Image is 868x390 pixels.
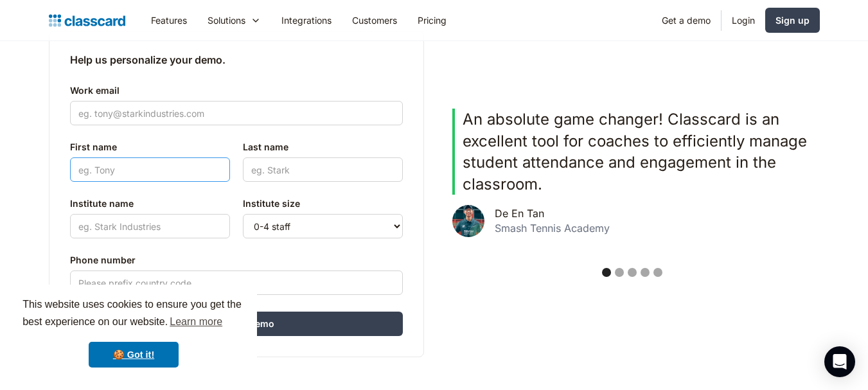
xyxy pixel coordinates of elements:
div: Show slide 4 of 5 [641,268,650,277]
div: De En Tan [495,208,544,220]
a: home [49,12,125,30]
div: Open Intercom Messenger [824,346,855,377]
div: Smash Tennis Academy [495,222,610,235]
a: Integrations [271,6,342,35]
form: Contact Form [70,78,403,336]
div: cookieconsent [10,285,257,380]
div: Show slide 3 of 5 [628,268,637,277]
a: Get a demo [651,6,721,35]
div: carousel [445,101,820,287]
div: Show slide 1 of 5 [602,268,611,277]
a: Sign up [765,8,820,33]
label: Institute size [243,196,403,211]
div: Show slide 5 of 5 [653,268,662,277]
label: Last name [243,139,403,155]
div: Solutions [208,13,245,27]
label: Institute name [70,196,230,211]
div: Sign up [775,13,810,27]
label: First name [70,139,230,155]
label: Work email [70,83,403,98]
input: eg. Stark [243,157,403,182]
input: Please prefix country code [70,270,403,295]
a: Customers [342,6,407,35]
p: An absolute game changer! Classcard is an excellent tool for coaches to efficiently manage studen... [463,109,812,195]
a: Login [722,6,765,35]
div: 1 of 5 [452,109,812,258]
label: Phone number [70,253,403,268]
input: eg. Tony [70,157,230,182]
div: Show slide 2 of 5 [615,268,624,277]
input: eg. Stark Industries [70,214,230,238]
input: eg. tony@starkindustries.com [70,101,403,125]
span: This website uses cookies to ensure you get the best experience on our website. [22,297,245,332]
a: learn more about cookies [168,312,224,332]
a: dismiss cookie message [89,342,179,368]
a: Features [141,6,197,35]
h2: Help us personalize your demo. [70,52,403,67]
div: Solutions [197,6,271,35]
a: Pricing [407,6,457,35]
